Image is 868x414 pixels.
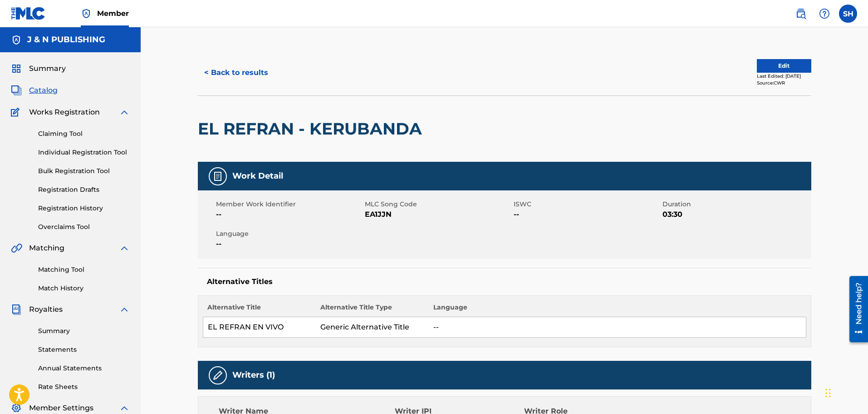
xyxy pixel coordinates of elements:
img: expand [119,304,130,315]
h5: J & N PUBLISHING [27,35,105,45]
span: Summary [29,63,66,74]
span: Language [216,229,363,239]
span: Royalties [29,304,63,315]
div: Drag [825,379,831,407]
h5: Work Detail [232,171,283,181]
a: Registration Drafts [38,185,130,195]
span: MLC Song Code [365,200,511,209]
iframe: Chat Widget [823,370,868,414]
span: -- [216,209,363,220]
iframe: Resource Center [843,272,868,345]
a: Matching Tool [38,265,130,274]
th: Alternative Title Type [316,303,429,317]
a: Statements [38,345,130,354]
span: 03:30 [662,209,809,220]
img: Work Detail [212,171,223,182]
div: User Menu [839,5,857,23]
span: -- [514,209,660,220]
span: Member Work Identifier [216,200,363,209]
a: Public Search [792,5,810,23]
img: Catalog [11,85,22,96]
td: -- [429,317,806,338]
img: Works Registration [11,107,23,118]
img: Member Settings [11,403,22,414]
td: Generic Alternative Title [316,317,429,338]
button: Edit [757,59,811,73]
a: Annual Statements [38,364,130,373]
img: expand [119,403,130,414]
th: Language [429,303,806,317]
a: Registration History [38,204,130,213]
span: ISWC [514,200,660,209]
a: Bulk Registration Tool [38,166,130,176]
h5: Writers (1) [232,370,275,380]
img: Top Rightsholder [81,8,92,19]
span: Matching [29,243,64,254]
a: Individual Registration Tool [38,148,130,157]
img: search [795,8,806,19]
a: Match History [38,284,130,293]
img: Royalties [11,304,22,315]
a: Overclaims Tool [38,222,130,232]
span: Duration [662,200,809,209]
img: Writers [212,370,223,381]
span: Member [97,8,129,19]
a: CatalogCatalog [11,85,58,96]
a: SummarySummary [11,63,66,74]
img: Summary [11,63,22,74]
button: < Back to results [198,61,275,84]
div: Help [815,5,834,23]
td: EL REFRAN EN VIVO [203,317,316,338]
span: Member Settings [29,403,93,414]
div: Source: CWR [757,80,811,86]
img: MLC Logo [11,7,46,20]
img: help [819,8,830,19]
img: Matching [11,243,22,254]
img: Accounts [11,35,22,45]
th: Alternative Title [203,303,316,317]
h5: Alternative Titles [207,277,802,286]
a: Claiming Tool [38,129,130,139]
span: Works Registration [29,107,100,118]
span: Catalog [29,85,58,96]
div: Last Edited: [DATE] [757,73,811,80]
h2: EL REFRAN - KERUBANDA [198,119,427,139]
img: expand [119,107,130,118]
img: expand [119,243,130,254]
span: -- [216,239,363,249]
a: Summary [38,326,130,336]
a: Rate Sheets [38,382,130,392]
span: EA1JJN [365,209,511,220]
